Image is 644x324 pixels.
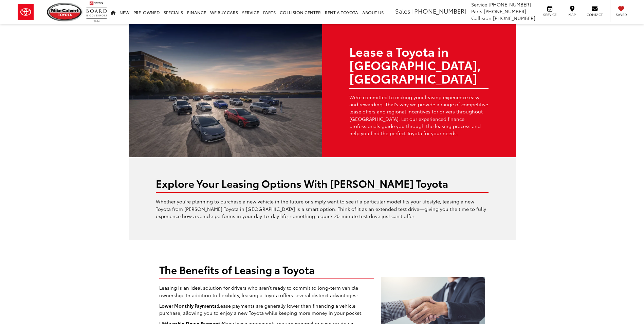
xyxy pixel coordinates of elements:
span: [PHONE_NUMBER] [412,6,466,15]
span: [PHONE_NUMBER] [484,8,526,15]
p: Leasing is an ideal solution for drivers who aren’t ready to commit to long-term vehicle ownershi... [159,284,374,299]
h1: Lease a Toyota in [GEOGRAPHIC_DATA], [GEOGRAPHIC_DATA] [349,44,489,85]
img: Mike Calvert Toyota [47,3,83,21]
span: Service [542,12,557,17]
p: We’re committed to making your leasing experience easy and rewarding. That’s why we provide a ran... [349,94,489,137]
span: Contact [587,12,603,17]
span: Sales [395,6,410,15]
span: Parts [471,8,482,15]
strong: Lower Monthly Payments: [159,302,218,309]
h2: The Benefits of Leasing a Toyota [159,264,374,275]
span: Saved [614,12,629,17]
span: Collision [471,15,492,21]
span: [PHONE_NUMBER] [493,15,535,21]
p: Lease payments are generally lower than financing a vehicle purchase, allowing you to enjoy a new... [159,302,374,317]
h2: Explore Your Leasing Options With [PERSON_NAME] Toyota [156,178,489,189]
span: [PHONE_NUMBER] [489,1,531,8]
span: Map [565,12,579,17]
span: Service [471,1,487,8]
p: Whether you're planning to purchase a new vehicle in the future or simply want to see if a partic... [156,198,489,220]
